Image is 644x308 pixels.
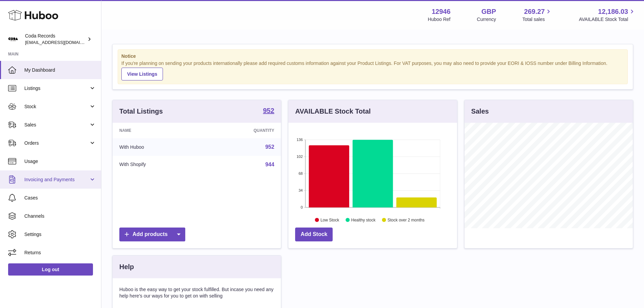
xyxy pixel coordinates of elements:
strong: 952 [263,107,274,114]
text: Low Stock [320,217,339,222]
span: Sales [24,122,89,128]
text: Healthy stock [351,217,376,222]
h3: Sales [471,107,489,116]
a: Log out [8,263,93,276]
span: 12,186.03 [598,7,628,16]
span: Channels [24,213,96,219]
span: AVAILABLE Stock Total [579,16,636,23]
span: Listings [24,85,89,92]
th: Quantity [204,123,281,138]
a: Add products [119,228,185,241]
text: 0 [301,205,303,209]
span: [EMAIL_ADDRESS][DOMAIN_NAME] [25,40,99,45]
text: Stock over 2 months [388,217,425,222]
strong: GBP [481,7,496,16]
text: 68 [299,171,303,175]
span: Stock [24,103,89,110]
div: Huboo Ref [428,16,451,23]
span: Usage [24,158,96,165]
div: Coda Records [25,33,86,46]
td: With Huboo [113,138,204,156]
h3: AVAILABLE Stock Total [295,107,371,116]
a: 12,186.03 AVAILABLE Stock Total [579,7,636,23]
div: Currency [477,16,496,23]
text: 102 [296,155,303,159]
h3: Help [119,262,134,271]
span: Settings [24,231,96,238]
strong: Notice [121,53,624,60]
a: View Listings [121,68,163,80]
span: 269.27 [524,7,545,16]
p: Huboo is the easy way to get your stock fulfilled. But incase you need any help here's our ways f... [119,286,274,299]
span: Total sales [522,16,552,23]
h3: Total Listings [119,107,163,116]
a: 952 [263,107,274,115]
text: 136 [296,138,303,142]
img: haz@pcatmedia.com [8,34,18,44]
span: Returns [24,250,96,256]
div: If you're planning on sending your products internationally please add required customs informati... [121,60,624,80]
span: Orders [24,140,89,146]
strong: 12946 [432,7,451,16]
a: Add Stock [295,228,333,241]
span: Invoicing and Payments [24,176,89,183]
a: 944 [265,162,275,167]
span: Cases [24,195,96,201]
text: 34 [299,188,303,192]
span: My Dashboard [24,67,96,73]
th: Name [113,123,204,138]
td: With Shopify [113,156,204,173]
a: 952 [265,144,275,150]
a: 269.27 Total sales [522,7,552,23]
